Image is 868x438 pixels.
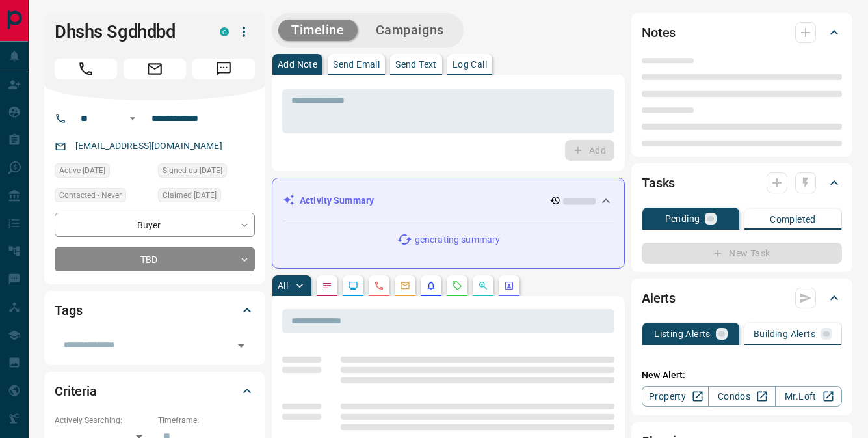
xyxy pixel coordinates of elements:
h2: Notes [642,22,676,43]
span: Contacted - Never [59,189,122,202]
button: Timeline [278,20,358,41]
button: Open [125,111,140,126]
div: Tags [55,295,255,326]
p: Building Alerts [754,329,815,338]
div: Wed Dec 18 2024 [158,188,255,206]
p: Timeframe: [158,415,255,426]
h2: Criteria [55,381,97,402]
span: Claimed [DATE] [163,189,217,202]
svg: Lead Browsing Activity [348,281,358,291]
span: Active [DATE] [59,164,105,177]
div: Sun Dec 15 2024 [158,163,255,182]
h2: Tasks [642,172,675,193]
span: Message [192,59,255,79]
div: Activity Summary [283,189,614,213]
p: generating summary [415,233,500,247]
a: Mr.Loft [775,386,842,407]
p: Add Note [278,60,317,69]
svg: Agent Actions [504,281,514,291]
p: New Alert: [642,368,842,382]
a: Property [642,386,709,407]
svg: Calls [374,281,384,291]
p: Activity Summary [300,194,374,208]
p: Listing Alerts [654,329,711,338]
div: Criteria [55,376,255,407]
span: Call [55,59,117,79]
button: Open [232,336,250,355]
h2: Tags [55,300,82,321]
a: [EMAIL_ADDRESS][DOMAIN_NAME] [75,141,222,151]
div: Alerts [642,282,842,314]
button: Campaigns [363,20,457,41]
div: Notes [642,17,842,48]
span: Email [124,59,186,79]
p: All [278,281,288,290]
svg: Opportunities [478,281,488,291]
span: Signed up [DATE] [163,164,222,177]
div: condos.ca [220,27,229,36]
h1: Dhshs Sgdhdbd [55,21,200,42]
div: Tasks [642,167,842,198]
p: Actively Searching: [55,415,151,426]
p: Pending [665,214,700,223]
h2: Alerts [642,288,676,308]
svg: Listing Alerts [426,281,436,291]
p: Send Text [395,60,437,69]
svg: Notes [322,281,332,291]
div: Fri Jan 10 2025 [55,163,151,182]
p: Send Email [333,60,380,69]
div: TBD [55,247,255,271]
a: Condos [708,386,775,407]
p: Log Call [453,60,487,69]
svg: Emails [400,281,410,291]
svg: Requests [452,281,462,291]
div: Buyer [55,213,255,237]
p: Completed [770,215,816,224]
